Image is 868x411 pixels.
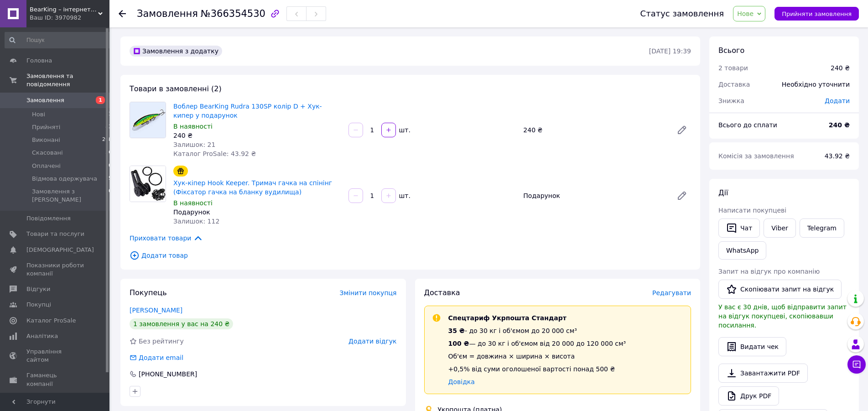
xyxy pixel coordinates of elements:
[448,314,567,322] span: Спецтариф Укрпошта Стандарт
[173,150,256,157] span: Каталог ProSale: 43.92 ₴
[109,162,112,170] span: 0
[340,289,397,297] span: Змінити покупця
[737,10,754,17] span: Нове
[718,188,728,197] span: Дії
[718,337,786,356] button: Видати чек
[173,199,213,207] span: В наявності
[718,268,820,275] span: Запит на відгук про компанію
[448,364,626,374] div: +0,5% від суми оголошеної вартості понад 500 ₴
[201,8,265,19] span: №366354530
[397,125,411,135] div: шт.
[26,57,52,65] span: Головна
[32,136,60,144] span: Виконані
[448,327,465,334] span: 35 ₴
[26,317,76,325] span: Каталог ProSale
[137,8,198,19] span: Замовлення
[448,326,626,335] div: - до 30 кг і об'ємом до 20 000 см³
[130,166,166,202] img: Хук-кіпер Hook Keeper. Тримач гачка на спінінг (Фіксатор гачка на бланку вудилища)
[718,386,779,406] a: Друк PDF
[718,241,766,260] a: WhatsApp
[424,288,460,297] span: Доставка
[718,219,760,238] button: Чат
[130,288,167,297] span: Покупець
[173,179,332,196] a: Хук-кіпер Hook Keeper. Тримач гачка на спінінг (Фіксатор гачка на бланку вудилища)
[26,214,71,223] span: Повідомлення
[26,301,51,309] span: Покупці
[109,175,112,183] span: 5
[130,318,233,329] div: 1 замовлення у вас на 240 ₴
[138,353,184,362] div: Додати email
[774,7,859,21] button: Прийняти замовлення
[718,97,744,104] span: Знижка
[520,189,669,202] div: Подарунок
[130,84,222,93] span: Товари в замовленні (2)
[825,97,850,104] span: Додати
[397,191,411,200] div: шт.
[32,149,63,157] span: Скасовані
[448,378,475,385] a: Довідка
[847,355,866,374] button: Чат з покупцем
[673,121,691,139] a: Редагувати
[32,187,109,204] span: Замовлення з [PERSON_NAME]
[764,219,795,238] a: Viber
[718,152,794,160] span: Комісія за замовлення
[718,207,786,214] span: Написати покупцеві
[130,307,182,314] a: [PERSON_NAME]
[448,340,469,347] span: 100 ₴
[119,9,126,18] div: Повернутися назад
[776,74,855,94] div: Необхідно уточнити
[173,103,322,119] a: Воблер BearKing Rudra 130SP колір D + Хук-кипер у подарунок
[5,32,113,48] input: Пошук
[829,121,850,129] b: 240 ₴
[105,149,112,157] span: 56
[26,230,84,238] span: Товари та послуги
[130,102,166,138] img: Воблер BearKing Rudra 130SP колір D + Хук-кипер у подарунок
[30,14,109,22] div: Ваш ID: 3970982
[105,123,112,131] span: 83
[26,246,94,254] span: [DEMOGRAPHIC_DATA]
[673,187,691,205] a: Редагувати
[139,338,184,345] span: Без рейтингу
[348,338,396,345] span: Додати відгук
[831,63,850,73] div: 240 ₴
[26,348,84,364] span: Управління сайтом
[32,110,45,119] span: Нові
[109,110,112,119] span: 1
[718,364,808,383] a: Завантажити PDF
[173,123,213,130] span: В наявності
[26,261,84,278] span: Показники роботи компанії
[130,250,691,260] span: Додати товар
[448,352,626,361] div: Об'єм = довжина × ширина × висота
[800,219,844,238] a: Telegram
[32,175,97,183] span: Відмова одержувача
[718,280,842,299] button: Скопіювати запит на відгук
[448,339,626,348] div: — до 30 кг і об'ємом від 20 000 до 120 000 см³
[109,187,112,204] span: 0
[130,46,222,57] div: Замовлення з додатку
[718,64,748,72] span: 2 товари
[32,162,61,170] span: Оплачені
[173,218,219,225] span: Залишок: 112
[173,131,341,140] div: 240 ₴
[173,141,215,148] span: Залишок: 21
[30,5,98,14] span: BearKing – інтернет-магазин воблерів від компанії BearKing
[26,72,109,88] span: Замовлення та повідомлення
[782,10,852,17] span: Прийняти замовлення
[32,123,60,131] span: Прийняті
[130,233,203,243] span: Приховати товари
[652,289,691,297] span: Редагувати
[718,303,847,329] span: У вас є 30 днів, щоб відправити запит на відгук покупцеві, скопіювавши посилання.
[138,369,198,379] div: [PHONE_NUMBER]
[102,136,112,144] span: 208
[26,371,84,388] span: Гаманець компанії
[173,208,341,217] div: Подарунок
[718,81,750,88] span: Доставка
[129,353,184,362] div: Додати email
[649,47,691,55] time: [DATE] 19:39
[825,152,850,160] span: 43.92 ₴
[26,285,50,293] span: Відгуки
[26,332,58,340] span: Аналітика
[26,96,64,104] span: Замовлення
[520,124,669,136] div: 240 ₴
[640,9,724,18] div: Статус замовлення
